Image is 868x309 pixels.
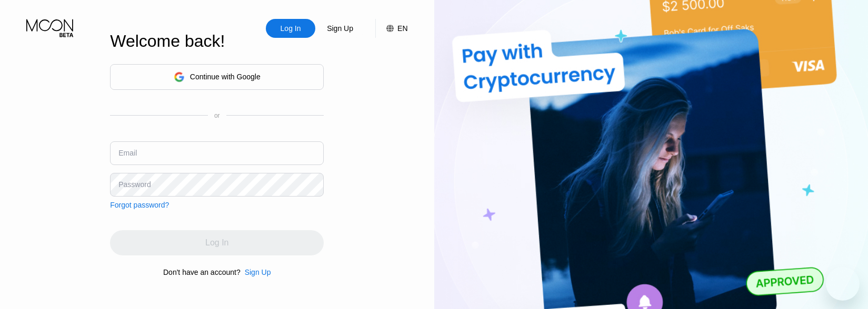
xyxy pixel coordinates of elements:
[826,267,860,301] iframe: Button to launch messaging window
[326,23,354,34] div: Sign Up
[110,201,169,209] div: Forgot password?
[280,23,302,34] div: Log In
[118,149,137,157] div: Email
[214,112,220,119] div: or
[118,180,151,189] div: Password
[110,32,324,51] div: Welcome back!
[397,24,407,33] div: EN
[315,19,365,38] div: Sign Up
[110,64,324,90] div: Continue with Google
[375,19,407,38] div: EN
[245,268,271,276] div: Sign Up
[190,73,261,81] div: Continue with Google
[266,19,315,38] div: Log In
[241,268,271,276] div: Sign Up
[163,268,241,276] div: Don't have an account?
